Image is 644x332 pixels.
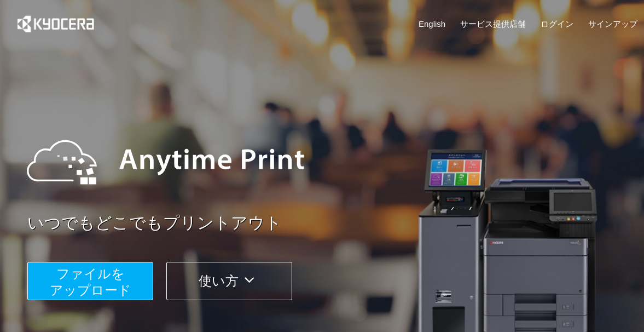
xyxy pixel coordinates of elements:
[460,18,526,30] a: サービス提供店舗
[50,266,131,297] span: ファイルを ​​アップロード
[541,18,573,30] a: ログイン
[166,262,292,300] button: 使い方
[27,211,644,235] a: いつでもどこでもプリントアウト
[419,18,445,30] a: English
[27,262,153,300] button: ファイルを​​アップロード
[588,18,637,30] a: サインアップ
